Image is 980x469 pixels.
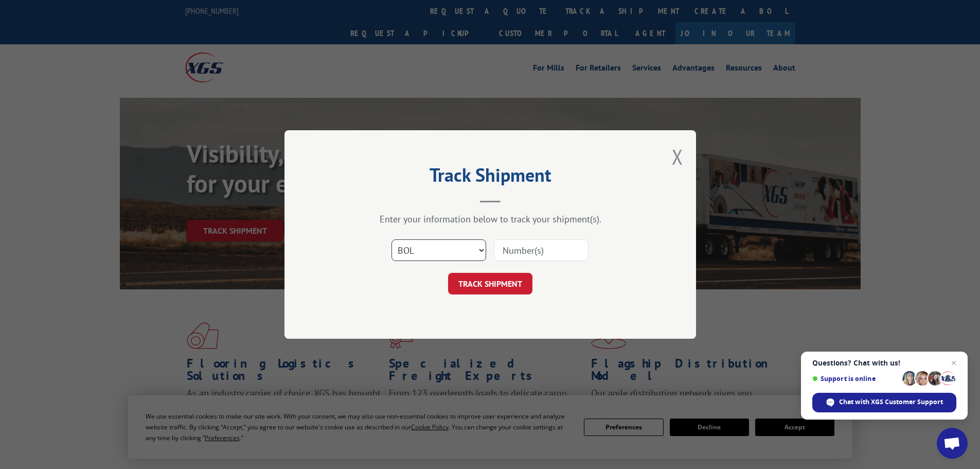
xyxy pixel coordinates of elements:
[812,375,899,383] span: Support is online
[336,213,645,225] div: Enter your information below to track your shipment(s).
[672,143,683,170] button: Close modal
[937,428,968,459] a: Open chat
[812,393,956,412] span: Chat with XGS Customer Support
[448,273,532,294] button: TRACK SHIPMENT
[812,359,956,367] span: Questions? Chat with us!
[839,397,943,407] span: Chat with XGS Customer Support
[336,168,645,187] h2: Track Shipment
[494,239,589,261] input: Number(s)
